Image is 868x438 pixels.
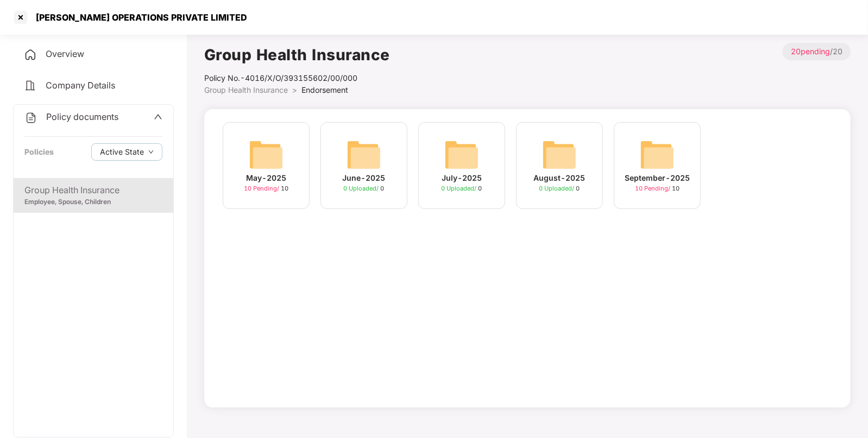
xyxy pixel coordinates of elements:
img: svg+xml;base64,PHN2ZyB4bWxucz0iaHR0cDovL3d3dy53My5vcmcvMjAwMC9zdmciIHdpZHRoPSI2NCIgaGVpZ2h0PSI2NC... [444,137,479,172]
div: Employee, Spouse, Children [24,197,162,207]
span: up [154,112,162,121]
div: 0 [539,184,580,193]
img: svg+xml;base64,PHN2ZyB4bWxucz0iaHR0cDovL3d3dy53My5vcmcvMjAwMC9zdmciIHdpZHRoPSI2NCIgaGVpZ2h0PSI2NC... [249,137,284,172]
p: / 20 [783,43,851,60]
span: > [292,85,297,94]
span: Company Details [46,80,115,91]
span: Active State [100,146,144,158]
span: 0 Uploaded / [539,185,576,192]
img: svg+xml;base64,PHN2ZyB4bWxucz0iaHR0cDovL3d3dy53My5vcmcvMjAwMC9zdmciIHdpZHRoPSI2NCIgaGVpZ2h0PSI2NC... [347,137,381,172]
span: Policy documents [46,111,118,122]
div: August-2025 [534,172,586,184]
div: 10 [635,184,680,193]
div: Policies [24,146,54,158]
span: Group Health Insurance [204,85,288,94]
span: down [148,149,154,155]
img: svg+xml;base64,PHN2ZyB4bWxucz0iaHR0cDovL3d3dy53My5vcmcvMjAwMC9zdmciIHdpZHRoPSI2NCIgaGVpZ2h0PSI2NC... [640,137,675,172]
div: Group Health Insurance [24,183,162,197]
img: svg+xml;base64,PHN2ZyB4bWxucz0iaHR0cDovL3d3dy53My5vcmcvMjAwMC9zdmciIHdpZHRoPSIyNCIgaGVpZ2h0PSIyNC... [24,48,37,61]
div: 10 [244,184,288,193]
div: [PERSON_NAME] OPERATIONS PRIVATE LIMITED [29,12,247,23]
button: Active Statedown [91,143,162,161]
span: 20 pending [791,47,830,56]
span: Endorsement [301,85,348,94]
img: svg+xml;base64,PHN2ZyB4bWxucz0iaHR0cDovL3d3dy53My5vcmcvMjAwMC9zdmciIHdpZHRoPSI2NCIgaGVpZ2h0PSI2NC... [542,137,577,172]
span: 0 Uploaded / [442,185,479,192]
span: 10 Pending / [244,185,281,192]
span: 10 Pending / [635,185,672,192]
img: svg+xml;base64,PHN2ZyB4bWxucz0iaHR0cDovL3d3dy53My5vcmcvMjAwMC9zdmciIHdpZHRoPSIyNCIgaGVpZ2h0PSIyNC... [24,79,37,92]
div: June-2025 [343,172,386,184]
div: 0 [344,184,385,193]
span: 0 Uploaded / [344,185,381,192]
span: Overview [46,48,84,59]
div: September-2025 [625,172,690,184]
img: svg+xml;base64,PHN2ZyB4bWxucz0iaHR0cDovL3d3dy53My5vcmcvMjAwMC9zdmciIHdpZHRoPSIyNCIgaGVpZ2h0PSIyNC... [24,111,37,124]
h1: Group Health Insurance [204,43,390,67]
div: Policy No.- 4016/X/O/393155602/00/000 [204,72,390,84]
div: July-2025 [442,172,482,184]
div: 0 [442,184,482,193]
div: May-2025 [246,172,286,184]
